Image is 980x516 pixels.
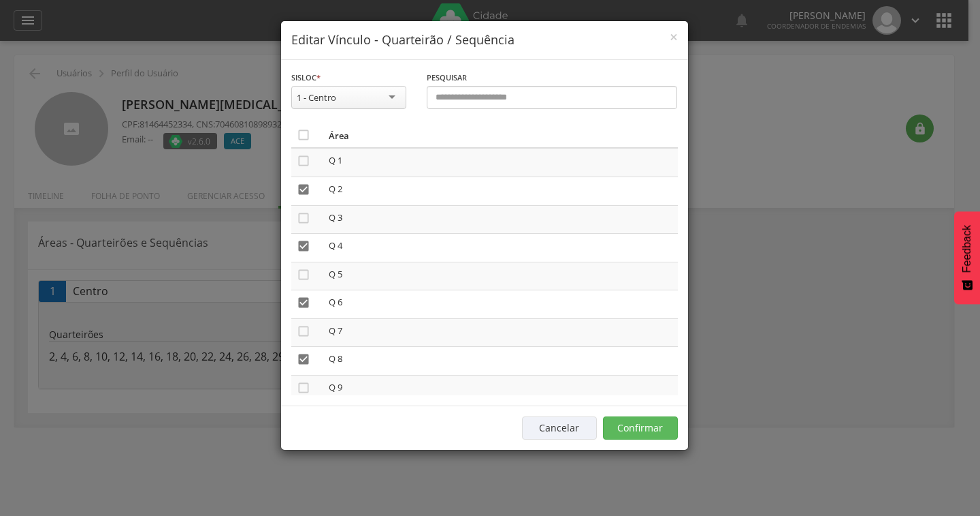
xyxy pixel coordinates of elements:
td: Q 1 [323,148,678,177]
span: Feedback [961,225,973,273]
td: Q 2 [323,177,678,205]
i:  [297,268,310,282]
button: Cancelar [522,416,597,440]
td: Q 9 [323,375,678,404]
span: Sisloc [291,72,316,82]
td: Q 6 [323,290,678,319]
i:  [297,128,310,142]
button: Confirmar [603,416,678,440]
button: Close [670,30,678,44]
td: Q 4 [323,234,678,262]
td: Q 3 [323,205,678,234]
i:  [297,381,310,395]
div: 1 - Centro [297,91,336,104]
i:  [297,211,310,225]
i:  [297,324,310,338]
i:  [297,239,310,253]
td: Q 7 [323,318,678,347]
i:  [297,352,310,366]
span: × [670,27,678,46]
i:  [297,154,310,168]
i:  [297,296,310,309]
th: Área [323,123,678,148]
span: Pesquisar [427,72,467,82]
i:  [297,183,310,196]
h4: Editar Vínculo - Quarteirão / Sequência [291,31,678,49]
td: Q 8 [323,347,678,376]
td: Q 5 [323,262,678,290]
button: Feedback - Mostrar pesquisa [954,211,980,304]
